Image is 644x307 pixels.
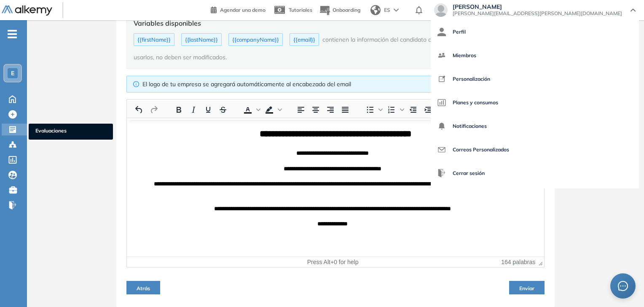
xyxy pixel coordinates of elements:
[323,104,338,116] button: Alinear a la derecha
[338,104,352,116] button: Justificar
[453,163,485,183] span: Cerrar sesión
[437,22,632,42] a: Perfil
[319,1,360,19] button: Onboarding
[453,93,498,113] span: Planes y consumos
[172,104,186,116] button: Negrita
[181,33,222,46] span: {{lastName}}
[453,10,622,17] span: [PERSON_NAME][EMAIL_ADDRESS][PERSON_NAME][DOMAIN_NAME]
[618,281,628,291] span: message
[501,259,535,265] button: 164 palabras
[519,285,534,291] span: Enviar
[186,104,201,116] button: Cursiva
[437,116,632,136] a: Notificaciones
[127,120,544,257] iframe: Área de Texto Enriquecido
[11,70,14,77] span: E
[453,116,487,136] span: Notificaciones
[134,18,537,28] h5: Variables disponibles
[133,81,139,87] span: info-circle
[290,33,319,46] span: {{email}}
[437,169,446,177] img: icon
[134,33,174,46] span: {{firstName}}
[216,104,230,116] button: Tachado
[437,98,446,107] img: icon
[137,285,150,291] span: Atrás
[147,104,161,116] button: Rehacer
[142,79,538,89] div: El logo de tu empresa se agregará automáticamente al encabezado del email
[453,140,509,160] span: Correos Personalizados
[453,45,476,66] span: Miembros
[437,69,632,89] a: Personalización
[126,281,160,294] button: Atrás
[294,104,308,116] button: Alinear a la izquierda
[384,6,390,14] span: ES
[241,104,262,116] div: Text color Negro
[134,36,523,61] span: contienen la información del candidato al cual le llegará el mail. En caso de usarlos, no deben s...
[437,93,632,113] a: Planes y consumos
[201,104,215,116] button: Subrayado
[453,69,490,89] span: Personalización
[453,3,622,10] span: [PERSON_NAME]
[363,104,384,116] div: Lista de viñetas
[262,104,283,116] div: Background color Negro
[509,281,545,294] button: Enviar
[421,104,435,116] button: Incrementar sangría
[394,8,399,12] img: arrow
[437,45,632,66] a: Miembros
[437,51,446,60] img: icon
[35,127,106,136] span: Evaluaciones
[220,7,266,13] span: Agendar una demo
[289,7,312,13] span: Tutoriales
[8,33,17,35] i: -
[265,259,400,265] div: Press Alt+0 for help
[2,5,52,16] img: Logo
[333,7,360,13] span: Onboarding
[370,5,381,15] img: world
[437,75,446,83] img: icon
[309,104,323,116] button: Alinear al centro
[437,163,485,183] button: Cerrar sesión
[228,33,283,46] span: {{companyName}}
[406,104,420,116] button: Disminuir sangría
[437,140,632,160] a: Correos Personalizados
[384,104,405,116] div: Lista numerada
[437,28,446,36] img: icon
[535,257,544,267] div: Press the Up and Down arrow keys to resize the editor.
[211,4,266,14] a: Agendar una demo
[437,122,446,130] img: icon
[132,104,146,116] button: Deshacer
[437,146,446,154] img: icon
[453,22,466,42] span: Perfil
